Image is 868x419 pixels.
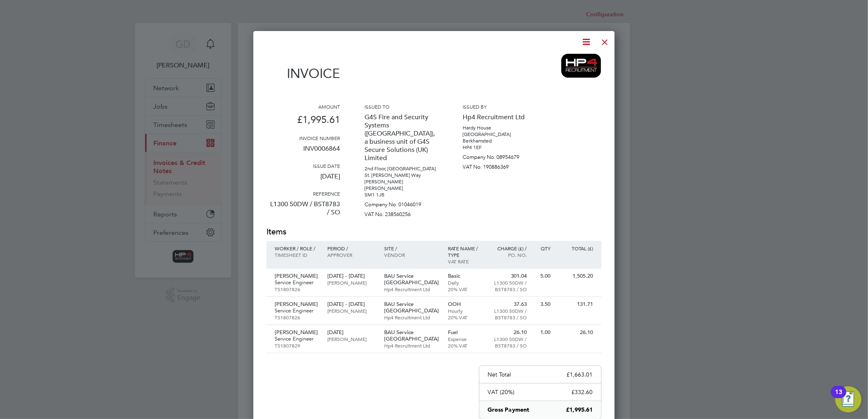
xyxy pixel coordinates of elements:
[463,103,536,110] h3: Issued by
[275,342,319,349] p: TS1807829
[463,131,536,138] p: [GEOGRAPHIC_DATA]
[365,110,438,165] p: G4S Fire and Security Systems ([GEOGRAPHIC_DATA]), a business unit of G4S Secure Solutions (UK) L...
[266,163,340,169] h3: Issue date
[448,279,483,286] p: Daily
[448,301,483,308] p: OOH
[266,190,340,197] h3: Reference
[266,226,602,238] h2: Items
[492,273,527,279] p: 301.04
[275,329,319,336] p: [PERSON_NAME]
[385,342,440,349] p: Hp4 Recruitment Ltd
[385,314,440,321] p: Hp4 Recruitment Ltd
[327,245,376,252] p: Period /
[275,273,319,279] p: [PERSON_NAME]
[448,336,483,342] p: Expense
[266,135,340,141] h3: Invoice number
[448,342,483,349] p: 20% VAT
[275,286,319,292] p: TS1807826
[535,329,550,336] p: 1.00
[365,103,438,110] h3: Issued to
[566,406,593,414] p: £1,995.61
[492,329,527,336] p: 26.10
[448,273,483,279] p: Basic
[448,314,483,321] p: 20% VAT
[835,392,842,403] div: 13
[327,252,376,258] p: Approver
[561,53,602,78] img: hp4recruitment-logo-remittance.png
[559,329,593,336] p: 26.10
[463,138,536,144] p: Berkhamsted
[365,178,438,185] p: [PERSON_NAME]
[572,388,593,396] p: £332.60
[266,103,340,110] h3: Amount
[327,279,376,286] p: [PERSON_NAME]
[266,197,340,226] p: L1300 50DW / BST8783 / SO
[365,192,438,198] p: SM1 1JB
[275,301,319,308] p: [PERSON_NAME]
[266,169,340,190] p: [DATE]
[275,279,319,286] p: Service Engineer
[365,208,438,218] p: VAT No: 238560256
[266,66,340,81] h1: Invoice
[492,336,527,349] p: L1300 50DW / BST8783 / SO
[488,406,530,414] p: Gross Payment
[327,329,376,336] p: [DATE]
[327,273,376,279] p: [DATE] - [DATE]
[266,141,340,163] p: INV0006864
[448,258,483,265] p: VAT rate
[535,273,550,279] p: 5.00
[492,301,527,308] p: 37.63
[463,110,536,125] p: Hp4 Recruitment Ltd
[365,165,438,172] p: 2nd Floor, [GEOGRAPHIC_DATA]
[463,144,536,151] p: HP4 1EF
[488,371,511,378] p: Net Total
[463,125,536,131] p: Hardy House
[492,252,527,258] p: Po. No.
[327,301,376,308] p: [DATE] - [DATE]
[275,314,319,321] p: TS1807826
[488,388,515,396] p: VAT (20%)
[365,198,438,208] p: Company No: 01046019
[275,245,319,252] p: Worker / Role /
[327,308,376,314] p: [PERSON_NAME]
[365,185,438,192] p: [PERSON_NAME]
[448,286,483,292] p: 20% VAT
[385,245,440,252] p: Site /
[327,336,376,342] p: [PERSON_NAME]
[385,286,440,292] p: Hp4 Recruitment Ltd
[835,386,861,412] button: Open Resource Center, 13 new notifications
[385,329,440,342] p: BAU Service [GEOGRAPHIC_DATA]
[448,308,483,314] p: Hourly
[559,273,593,279] p: 1,505.20
[535,245,550,252] p: QTY
[448,245,483,258] p: Rate name / type
[463,151,536,160] p: Company No: 08954679
[275,308,319,314] p: Service Engineer
[275,336,319,342] p: Service Engineer
[535,301,550,308] p: 3.50
[448,329,483,336] p: Fuel
[275,252,319,258] p: Timesheet ID
[266,110,340,135] p: £1,995.61
[463,160,536,170] p: VAT No: 190886369
[365,172,438,178] p: St. [PERSON_NAME] Way
[567,371,593,378] p: £1,663.01
[559,245,593,252] p: Total (£)
[385,301,440,314] p: BAU Service [GEOGRAPHIC_DATA]
[385,273,440,286] p: BAU Service [GEOGRAPHIC_DATA]
[492,279,527,292] p: L1300 50DW / BST8783 / SO
[385,252,440,258] p: Vendor
[559,301,593,308] p: 131.71
[492,245,527,252] p: Charge (£) /
[492,308,527,321] p: L1300 50DW / BST8783 / SO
